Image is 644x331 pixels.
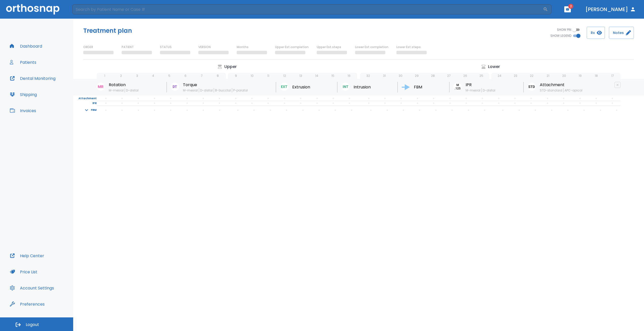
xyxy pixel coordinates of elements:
[73,96,97,101] p: Attachment
[201,74,203,78] p: 7
[267,74,269,78] p: 11
[355,45,388,49] p: Lower Est.completion
[540,82,583,88] p: Attachment
[481,88,496,92] span: D-distal
[399,74,402,78] p: 30
[415,74,419,78] p: 29
[26,322,39,327] span: Logout
[414,84,422,90] p: FBM
[184,74,186,78] p: 6
[547,74,549,78] p: 21
[550,34,571,38] span: SHOW LEGEND
[120,74,122,78] p: 2
[488,64,500,70] p: Lower
[562,74,566,78] p: 20
[198,45,211,49] p: VERSION
[466,88,481,92] span: M-mesial
[514,74,517,78] p: 23
[122,45,134,49] p: PATIENT
[214,88,232,92] span: B-bucctal
[609,27,634,39] button: Notes
[7,105,39,117] button: Invoices
[583,5,638,14] button: [PERSON_NAME]
[235,74,237,78] p: 9
[540,88,563,92] span: STD-standard
[160,45,172,49] p: STATUS
[366,74,370,78] p: 32
[498,74,501,78] p: 24
[611,74,614,78] p: 17
[563,88,583,92] span: APC-apical
[463,74,467,78] p: 26
[91,108,97,112] p: FBM
[7,88,40,101] button: Shipping
[183,88,199,92] span: M-mesial
[466,82,496,88] p: IPR
[595,74,598,78] p: 18
[7,266,40,278] button: Price List
[232,88,249,92] span: P-palatal
[479,74,483,78] p: 25
[251,74,254,78] p: 10
[396,45,421,49] p: Lower Est.steps
[73,101,97,106] p: IPR
[109,88,125,92] span: M-mesial
[125,88,140,92] span: D-distal
[83,45,93,49] p: ORDER
[168,74,170,78] p: 5
[447,74,451,78] p: 27
[530,74,533,78] p: 22
[292,84,310,90] p: Extrusion
[299,74,302,78] p: 13
[354,84,371,90] p: Intrusion
[237,45,249,49] p: Months
[383,74,386,78] p: 31
[217,74,219,78] p: 8
[104,74,105,78] p: 1
[587,27,605,39] button: Rx
[431,74,435,78] p: 28
[275,45,309,49] p: Upper Est.completion
[283,74,286,78] p: 12
[7,282,57,294] button: Account Settings
[152,74,154,78] p: 4
[7,250,47,262] button: Help Center
[199,88,214,92] span: D-distal
[315,74,318,78] p: 14
[317,45,341,49] p: Upper Est.steps
[7,298,48,310] button: Preferences
[72,4,543,14] input: Search by Patient Name or Case #
[224,64,237,70] p: Upper
[7,40,45,52] button: Dashboard
[7,56,39,68] button: Patients
[6,4,60,14] img: Orthosnap
[83,27,132,35] h5: Treatment plan
[347,74,351,78] p: 16
[7,72,59,84] button: Dental Monitoring
[109,82,140,88] p: Rotation
[579,74,582,78] p: 19
[557,27,571,32] span: SHOW PIN
[568,4,573,9] span: 2
[183,82,249,88] p: Torque
[331,74,334,78] p: 15
[136,74,138,78] p: 3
